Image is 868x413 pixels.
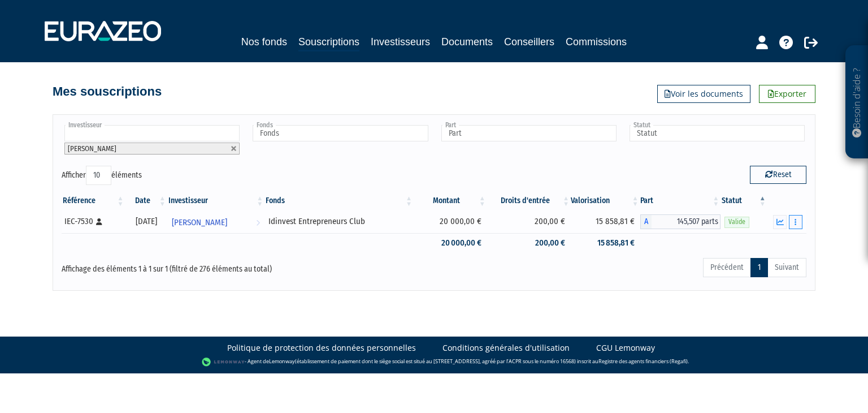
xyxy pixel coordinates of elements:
button: Reset [750,166,806,184]
div: Idinvest Entrepreneurs Club [268,216,410,227]
td: 15 858,81 € [571,233,640,253]
th: Date: activer pour trier la colonne par ordre croissant [125,191,167,210]
td: 200,00 € [487,233,571,253]
div: IEC-7530 [64,216,121,227]
td: 20 000,00 € [414,233,487,253]
p: Besoin d'aide ? [850,51,863,153]
a: Politique de protection des données personnelles [227,342,416,354]
img: logo-lemonway.png [202,356,245,368]
span: A [640,214,652,229]
a: Documents [441,34,493,50]
th: Droits d'entrée: activer pour trier la colonne par ordre croissant [487,191,571,210]
th: Investisseur: activer pour trier la colonne par ordre croissant [167,191,265,210]
span: [PERSON_NAME] [172,212,227,233]
a: Registre des agents financiers (Regafi) [598,358,688,365]
th: Part: activer pour trier la colonne par ordre croissant [640,191,721,210]
th: Fonds: activer pour trier la colonne par ordre croissant [264,191,414,210]
span: [PERSON_NAME] [68,144,116,153]
a: Nos fonds [241,34,287,50]
div: - Agent de (établissement de paiement dont le siège social est situé au [STREET_ADDRESS], agréé p... [11,356,857,368]
a: Investisseurs [371,34,430,50]
th: Référence : activer pour trier la colonne par ordre croissant [62,191,125,210]
select: Afficheréléments [86,166,111,185]
a: Conseillers [504,34,554,50]
div: Affichage des éléments 1 à 1 sur 1 (filtré de 276 éléments au total) [62,257,362,275]
h4: Mes souscriptions [53,85,162,98]
img: 1732889491-logotype_eurazeo_blanc_rvb.png [45,21,161,41]
a: Voir les documents [657,85,750,103]
a: 1 [750,258,768,277]
td: 200,00 € [487,210,571,233]
span: Valide [724,217,749,227]
th: Valorisation: activer pour trier la colonne par ordre croissant [571,191,640,210]
a: Exporter [759,85,815,103]
th: Montant: activer pour trier la colonne par ordre croissant [414,191,487,210]
td: 15 858,81 € [571,210,640,233]
a: Conditions générales d'utilisation [442,342,570,354]
a: CGU Lemonway [596,342,655,354]
div: A - Idinvest Entrepreneurs Club [640,214,721,229]
th: Statut : activer pour trier la colonne par ordre d&eacute;croissant [721,191,767,210]
label: Afficher éléments [62,166,142,185]
span: 145,507 parts [652,214,721,229]
a: Commissions [566,34,627,50]
a: Lemonway [269,358,295,365]
i: Voir l'investisseur [256,212,260,233]
div: [DATE] [129,216,163,227]
i: [Français] Personne physique [96,218,102,225]
a: Souscriptions [298,34,359,51]
td: 20 000,00 € [414,210,487,233]
a: [PERSON_NAME] [167,210,265,233]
